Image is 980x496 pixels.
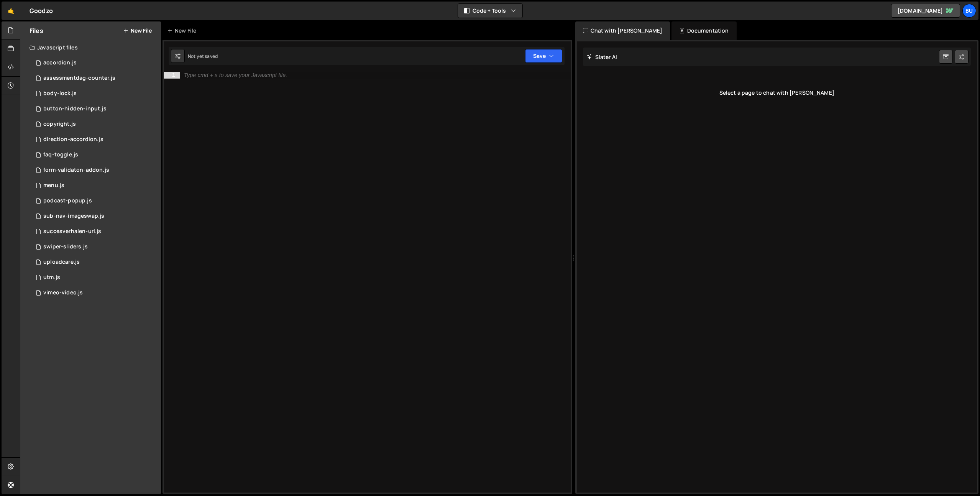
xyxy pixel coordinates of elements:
[43,59,77,66] div: accordion.js
[20,40,161,55] div: Javascript files
[188,53,218,59] div: Not yet saved
[30,270,161,285] div: 8232/31758.js
[30,117,161,132] div: 8232/31988.js
[30,224,161,239] div: 8232/31944.js
[43,274,60,281] div: utm.js
[164,72,180,79] div: 1
[43,213,104,220] div: sub-nav-imageswap.js
[184,72,287,78] div: Type cmd + s to save your Javascript file.
[30,255,161,270] div: 8232/31987.js
[43,197,92,204] div: podcast-popup.js
[525,49,562,63] button: Save
[30,6,53,15] div: Goodzo
[891,4,960,18] a: [DOMAIN_NAME]
[43,182,64,189] div: menu.js
[575,21,670,40] div: Chat with [PERSON_NAME]
[123,28,152,34] button: New File
[30,101,161,117] div: 8232/42588.js
[43,243,88,250] div: swiper-sliders.js
[30,147,161,163] div: 8232/32423.js
[43,121,76,128] div: copyright.js
[30,26,43,35] h2: Files
[30,132,161,147] div: 8232/32422.js
[587,53,617,61] h2: Slater AI
[30,71,161,86] div: 8232/31985.js
[962,4,976,18] a: Bu
[458,4,522,18] button: Code + Tools
[43,289,83,296] div: vimeo-video.js
[43,105,107,112] div: button-hidden-input.js
[2,2,20,20] a: 🤙
[43,259,80,266] div: uploadcare.js
[30,86,161,101] div: 8232/32424.js
[671,21,736,40] div: Documentation
[43,75,115,82] div: assessmentdag-counter.js
[43,136,103,143] div: direction-accordion.js
[167,27,199,34] div: New File
[30,193,161,209] div: 8232/31955.js
[43,228,101,235] div: succesverhalen-url.js
[30,178,161,193] div: 8232/31756.js
[43,151,78,158] div: faq-toggle.js
[43,167,109,174] div: form-validaton-addon.js
[43,90,77,97] div: body-lock.js
[30,55,161,71] div: 8232/31953.js
[30,163,161,178] div: 8232/16785.js
[583,77,971,108] div: Select a page to chat with [PERSON_NAME]
[30,239,161,255] div: 8232/31925.js
[30,285,161,301] div: 8232/31954.js
[30,209,161,224] div: 8232/32427.js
